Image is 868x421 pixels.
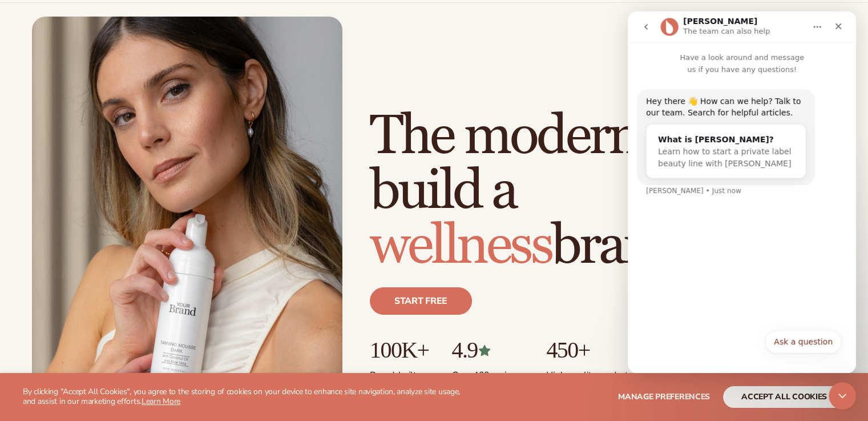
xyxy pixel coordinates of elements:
iframe: Intercom live chat [829,382,856,410]
p: 4.9 [451,338,523,363]
p: 450+ [546,338,632,363]
button: accept all cookies [723,386,845,408]
a: Learn More [142,396,180,407]
p: 100K+ [370,338,429,363]
button: Manage preferences [618,386,710,408]
span: Manage preferences [618,391,710,402]
p: By clicking "Accept All Cookies", you agree to the storing of cookies on your device to enhance s... [23,387,473,407]
span: wellness [370,212,551,279]
p: High-quality products [546,363,632,382]
img: Female holding tanning mousse. [32,17,342,408]
iframe: Intercom live chat [628,11,856,373]
h1: The modern way to build a brand [370,109,836,274]
a: Start free [370,287,472,315]
p: Over 400 reviews [451,363,523,382]
p: Brands built [370,363,429,382]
